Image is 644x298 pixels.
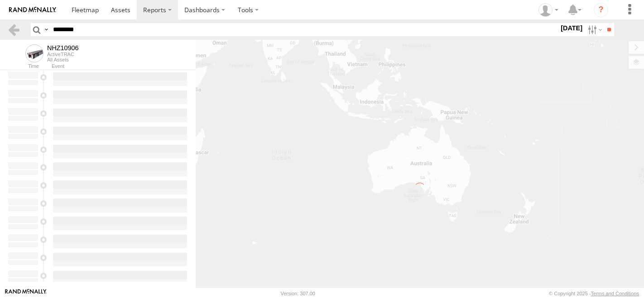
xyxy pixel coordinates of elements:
a: Visit our Website [5,289,47,298]
i: ? [594,3,608,17]
a: Terms and Conditions [591,291,639,296]
div: Version: 307.00 [281,291,315,296]
div: NHZ10906 - View Asset History [47,44,79,52]
label: Search Query [43,23,50,36]
div: Zulema McIntosch [535,3,562,17]
div: ActiveTRAC [47,52,79,57]
div: © Copyright 2025 - [549,291,639,296]
label: Search Filter Options [584,23,604,36]
div: Time [7,64,39,69]
label: [DATE] [559,23,584,33]
div: All Assets [47,57,79,62]
div: Event [52,64,196,69]
a: Back to previous Page [7,23,20,36]
img: rand-logo.svg [9,7,56,13]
